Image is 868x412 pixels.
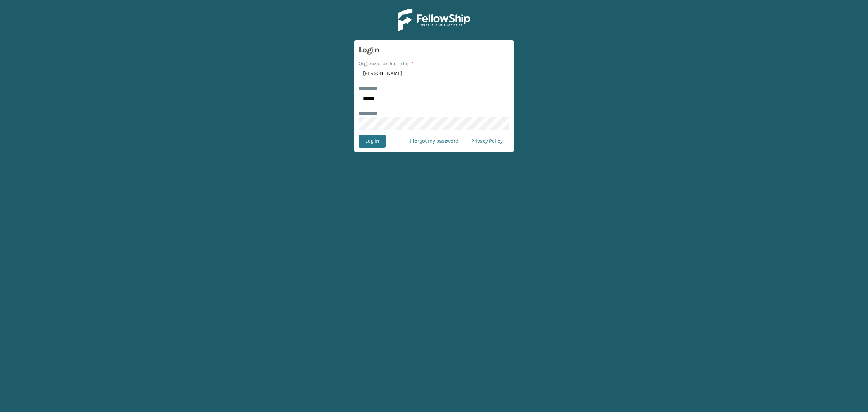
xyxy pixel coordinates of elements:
[359,45,509,55] h3: Login
[359,135,386,148] button: Log In
[465,135,509,148] a: Privacy Policy
[404,135,465,148] a: I forgot my password
[359,60,413,67] label: Organization Identifier
[398,9,470,31] img: Logo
